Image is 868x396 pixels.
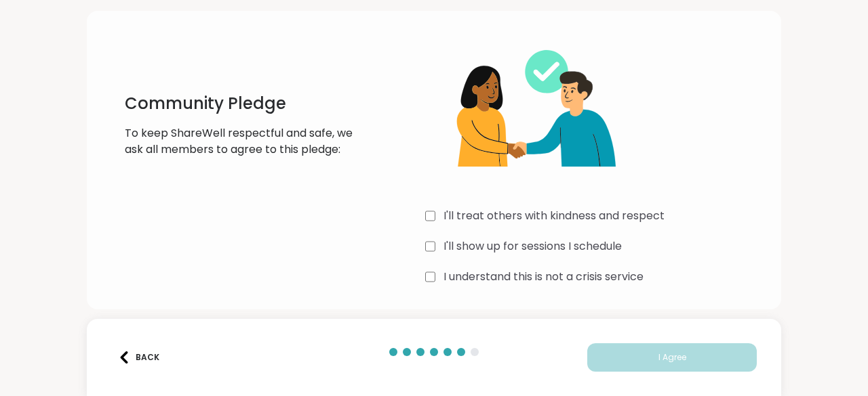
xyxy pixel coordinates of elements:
[587,343,757,372] button: I Agree
[111,343,165,372] button: Back
[443,238,622,255] label: I'll show up for sessions I schedule
[118,351,159,364] div: Back
[658,351,686,364] span: I Agree
[125,125,355,158] p: To keep ShareWell respectful and safe, we ask all members to agree to this pledge:
[125,93,355,114] h1: Community Pledge
[443,269,644,285] label: I understand this is not a crisis service
[443,208,665,224] label: I'll treat others with kindness and respect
